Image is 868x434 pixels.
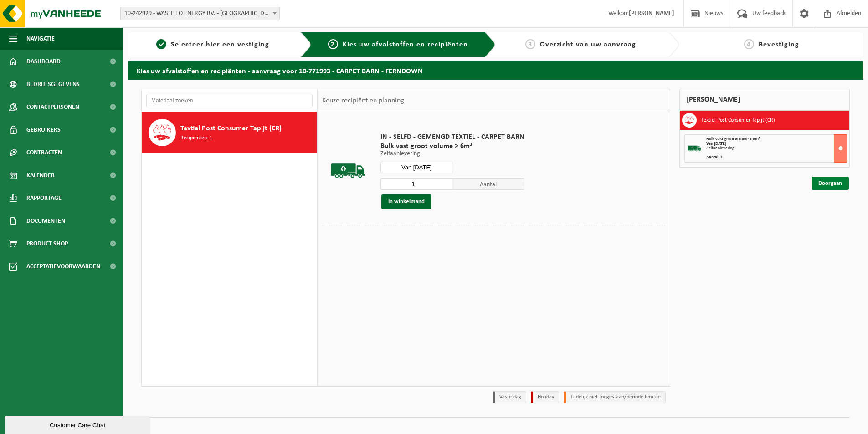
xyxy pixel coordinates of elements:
[679,89,850,111] div: [PERSON_NAME]
[493,391,526,403] li: Vaste dag
[142,112,317,153] button: Textiel Post Consumer Tapijt (CR) Recipiënten: 1
[26,73,80,96] span: Bedrijfsgegevens
[5,414,152,434] iframe: chat widget
[706,146,847,151] div: Zelfaanlevering
[380,133,524,142] span: IN - SELFD - GEMENGD TEXTIEL - CARPET BARN
[759,41,799,48] span: Bevestiging
[380,162,452,173] input: Selecteer datum
[26,164,55,187] span: Kalender
[121,7,279,20] span: 10-242929 - WASTE TO ENERGY BV. - NIJKERK
[26,209,65,232] span: Documenten
[318,89,409,112] div: Keuze recipiënt en planning
[525,39,535,49] span: 3
[701,113,775,128] h3: Textiel Post Consumer Tapijt (CR)
[540,41,636,48] span: Overzicht van uw aanvraag
[343,41,468,48] span: Kies uw afvalstoffen en recipiënten
[381,194,431,209] button: In winkelmand
[120,7,280,20] span: 10-242929 - WASTE TO ENERGY BV. - NIJKERK
[380,151,524,157] p: Zelfaanlevering
[132,39,293,50] a: 1Selecteer hier een vestiging
[812,177,849,190] a: Doorgaan
[706,137,760,142] span: Bulk vast groot volume > 6m³
[629,10,674,17] strong: [PERSON_NAME]
[380,142,524,151] span: Bulk vast groot volume > 6m³
[26,187,62,209] span: Rapportage
[26,141,62,164] span: Contracten
[180,123,282,134] span: Textiel Post Consumer Tapijt (CR)
[26,232,68,255] span: Product Shop
[564,391,666,403] li: Tijdelijk niet toegestaan/période limitée
[706,155,847,160] div: Aantal: 1
[26,50,61,73] span: Dashboard
[26,118,61,141] span: Gebruikers
[180,134,212,143] span: Recipiënten: 1
[531,391,559,403] li: Holiday
[706,141,726,146] strong: Van [DATE]
[26,27,55,50] span: Navigatie
[26,96,79,118] span: Contactpersonen
[452,178,524,190] span: Aantal
[146,94,313,107] input: Materiaal zoeken
[128,61,863,79] h2: Kies uw afvalstoffen en recipiënten - aanvraag voor 10-771993 - CARPET BARN - FERNDOWN
[171,41,269,48] span: Selecteer hier een vestiging
[328,39,338,49] span: 2
[156,39,166,49] span: 1
[744,39,754,49] span: 4
[26,255,100,278] span: Acceptatievoorwaarden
